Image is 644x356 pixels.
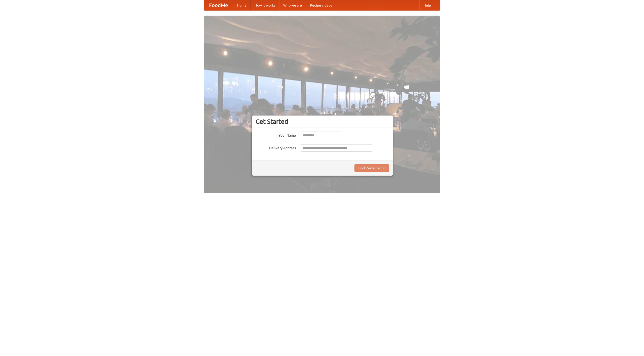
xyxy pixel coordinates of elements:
h3: Get Started [256,118,389,125]
a: Who we are [279,0,306,10]
a: Home [233,0,251,10]
a: How it works [251,0,279,10]
a: Help [419,0,435,10]
button: Find Restaurants! [354,164,389,172]
label: Delivery Address [256,144,296,150]
label: Your Name [256,132,296,138]
a: Recipe videos [306,0,336,10]
a: FoodMe [204,0,233,10]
